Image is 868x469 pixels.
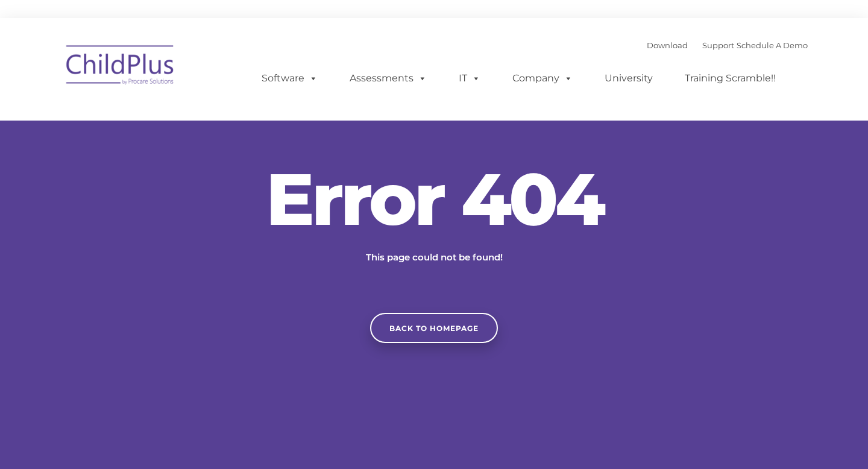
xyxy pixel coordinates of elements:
[647,40,808,50] font: |
[338,66,439,90] a: Assessments
[307,250,561,265] p: This page could not be found!
[702,40,734,50] a: Support
[370,313,498,343] a: Back to homepage
[250,66,330,90] a: Software
[593,66,665,90] a: University
[500,66,585,90] a: Company
[60,37,181,97] img: ChildPlus by Procare Solutions
[673,66,788,90] a: Training Scramble!!
[447,66,492,90] a: IT
[647,40,688,50] a: Download
[737,40,808,50] a: Schedule A Demo
[253,163,615,235] h2: Error 404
